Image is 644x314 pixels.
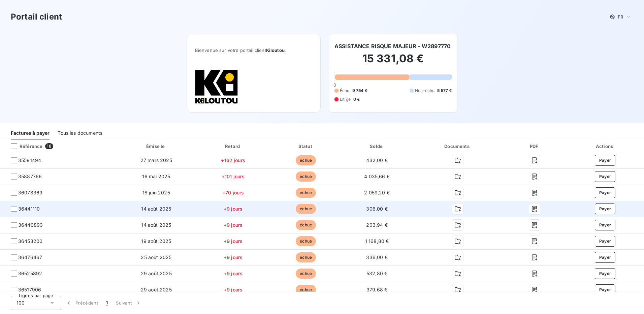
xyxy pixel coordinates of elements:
[366,271,387,276] span: 532,80 €
[18,206,40,212] span: 36441110
[595,252,616,263] button: Payer
[366,222,387,228] span: 203,94 €
[45,143,53,149] span: 18
[222,174,245,179] span: +101 jours
[595,171,616,182] button: Payer
[266,48,285,53] span: Kiloutou
[18,222,43,228] span: 36440893
[296,188,316,198] span: échue
[364,174,390,179] span: 4 035,66 €
[595,187,616,198] button: Payer
[224,206,243,212] span: +9 jours
[296,204,316,214] span: échue
[141,222,171,228] span: 14 août 2025
[296,252,316,262] span: échue
[224,238,243,244] span: +9 jours
[18,238,42,245] span: 36453200
[221,157,245,163] span: +162 jours
[296,236,316,246] span: échue
[296,155,316,165] span: échue
[198,143,269,150] div: Retard
[415,88,434,94] span: Non-échu
[18,254,42,261] span: 36476467
[595,268,616,279] button: Payer
[102,296,112,310] button: 1
[224,287,243,292] span: +9 jours
[595,220,616,230] button: Payer
[224,271,243,276] span: +9 jours
[366,206,387,212] span: 306,00 €
[106,300,108,306] span: 1
[141,206,171,212] span: 14 août 2025
[340,96,351,102] span: Litige
[18,189,42,196] span: 36078369
[222,190,244,195] span: +70 jours
[58,126,102,140] div: Tous les documents
[142,174,170,179] span: 16 mai 2025
[333,82,336,88] span: 0
[141,238,171,244] span: 19 août 2025
[340,88,350,94] span: Échu
[352,88,367,94] span: 9 754 €
[366,157,387,163] span: 432,00 €
[353,96,360,102] span: 0 €
[595,155,616,166] button: Payer
[141,254,171,260] span: 25 août 2025
[271,143,341,150] div: Statut
[413,143,502,150] div: Documents
[595,236,616,247] button: Payer
[18,157,41,164] span: 35581494
[364,190,390,195] span: 2 059,20 €
[296,171,316,182] span: échue
[224,222,243,228] span: +9 jours
[61,296,102,310] button: Précédent
[296,220,316,230] span: échue
[195,48,312,53] span: Bienvenue sur votre portail client .
[224,254,243,260] span: +9 jours
[296,269,316,279] span: échue
[334,52,452,72] h2: 15 331,08 €
[118,143,195,150] div: Émise le
[5,143,42,149] div: Référence
[11,126,50,140] div: Factures à payer
[140,157,172,163] span: 27 mars 2025
[18,286,41,293] span: 36517906
[141,287,172,292] span: 29 août 2025
[343,143,411,150] div: Solde
[112,296,146,310] button: Suivant
[595,284,616,295] button: Payer
[334,42,451,50] h6: ASSISTANCE RISQUE MAJEUR - W2897770
[296,285,316,295] span: échue
[365,238,389,244] span: 1 168,80 €
[11,11,62,23] h3: Portail client
[505,143,565,150] div: PDF
[18,173,42,180] span: 35887766
[17,300,25,306] span: 100
[195,69,238,104] img: Company logo
[595,203,616,214] button: Payer
[18,270,42,277] span: 36525892
[618,14,623,20] span: FR
[568,143,643,150] div: Actions
[366,254,387,260] span: 336,00 €
[141,271,172,276] span: 29 août 2025
[142,190,170,195] span: 18 juin 2025
[437,88,452,94] span: 5 577 €
[366,287,387,292] span: 379,68 €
